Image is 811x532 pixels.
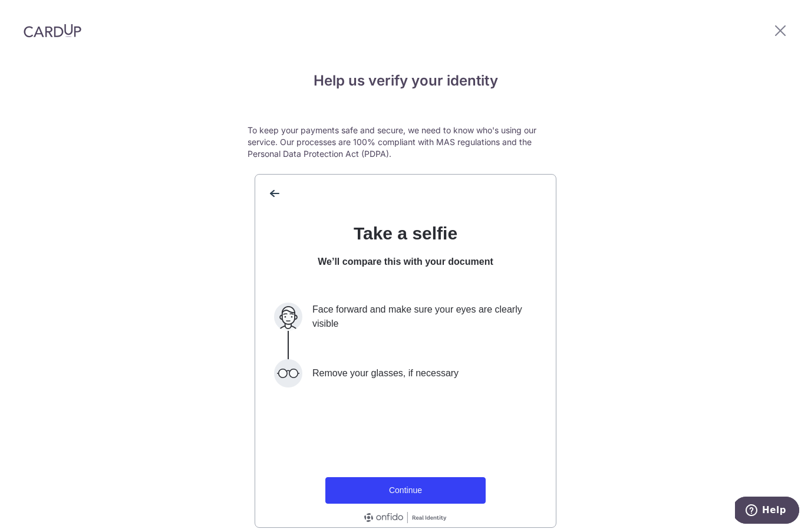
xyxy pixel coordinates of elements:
[274,255,537,269] div: We’ll compare this with your document
[248,124,563,160] p: To keep your payments safe and secure, we need to know who's using our service. Our processes are...
[248,70,563,91] h4: Help us verify your identity
[27,8,51,19] span: Help
[24,24,81,38] img: CardUp
[274,303,537,387] ul: Tips to take a good selfie
[265,184,308,203] button: back
[735,497,799,526] iframe: Opens a widget where you can find more information
[325,477,486,504] button: Continue
[302,303,537,331] span: Face forward and make sure your eyes are clearly visible
[302,359,459,387] span: Remove your glasses, if necessary
[354,224,457,243] span: Take a selfie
